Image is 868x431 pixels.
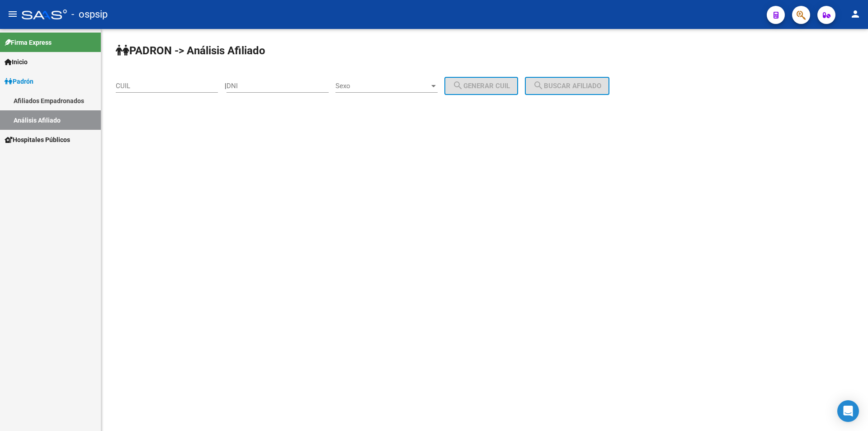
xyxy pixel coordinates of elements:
span: - ospsip [71,5,108,24]
div: Open Intercom Messenger [837,400,859,422]
span: Hospitales Públicos [5,135,70,145]
strong: PADRON -> Análisis Afiliado [116,44,265,57]
span: Buscar afiliado [533,82,601,90]
mat-icon: search [533,80,544,91]
div: | [225,82,525,90]
span: Generar CUIL [453,82,510,90]
mat-icon: menu [7,9,18,19]
span: Inicio [5,57,28,67]
button: Buscar afiliado [525,77,609,95]
span: Padrón [5,76,33,86]
button: Generar CUIL [444,77,518,95]
mat-icon: person [850,9,861,19]
span: Sexo [335,82,429,90]
span: Firma Express [5,38,52,47]
mat-icon: search [453,80,463,91]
